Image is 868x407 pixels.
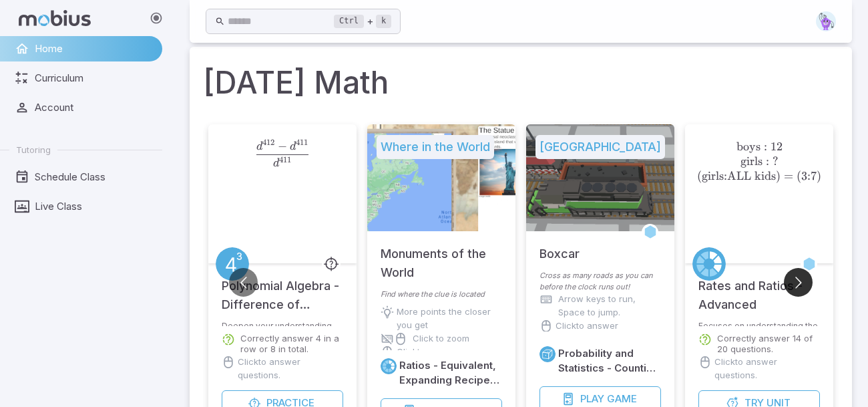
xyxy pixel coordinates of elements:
p: Arrow keys to run, Space to jump. [558,293,661,319]
button: Go to previous slide [229,268,258,297]
p: Correctly answer 4 in a row or 8 in total. [240,333,343,354]
span: (girls:ALL kids) = (3:7) [697,169,821,183]
h1: [DATE] Math [203,60,839,106]
h5: Rates and Ratios - Advanced [698,263,820,314]
span: Account [35,100,153,115]
span: 412 [262,138,274,147]
h6: Probability and Statistics - Counting and Probability Foundations [558,346,661,376]
p: Click to answer questions. [714,356,820,382]
a: Rates/Ratios [692,247,726,281]
a: Exponents [216,247,249,281]
p: Click to answer questions. [238,356,343,382]
a: Rates/Ratios [381,358,397,374]
p: Correctly answer 14 of 20 questions. [717,333,820,354]
a: Probability [539,346,556,362]
span: Schedule Class [35,170,153,184]
span: Game [607,392,637,406]
p: Click to answer questions. [397,346,502,372]
p: More points the closer you get [397,305,502,332]
p: Find where the clue is located [381,289,502,300]
span: Curriculum [35,71,153,86]
span: d [273,158,279,169]
kbd: k [376,15,391,28]
span: girls : ? [740,154,779,168]
span: ​ [308,140,310,158]
kbd: Ctrl [334,15,364,28]
span: Live Class [35,199,153,214]
span: Home [35,41,153,56]
img: pentagon.svg [816,11,836,31]
p: Focuses on understanding the basics of rates and ratios. [698,321,820,326]
p: Click to answer questions. [556,319,661,346]
h6: Ratios - Equivalent, Expanding Recipes with Integer Multiples - Fractions [399,358,502,388]
span: 411 [296,138,308,147]
button: Go to next slide [784,268,813,297]
span: d [256,141,262,152]
p: Click to zoom [413,332,469,346]
h5: Monuments of the World [381,231,502,282]
p: Deepen your understanding by focusing on one area. [222,321,343,326]
h5: [GEOGRAPHIC_DATA] [535,135,665,159]
span: − [278,139,287,153]
div: + [334,13,391,29]
span: Tutoring [16,144,51,156]
span: Play [580,392,604,406]
h5: Polynomial Algebra - Difference of Exponents (Variables) Divided by Second Exponent - Simplify [222,263,343,314]
span: 411 [279,155,291,164]
h5: Boxcar [539,231,580,263]
span: d [290,141,296,152]
span: boys : 12 [736,140,783,154]
h5: Where in the World [377,135,494,159]
p: Cross as many roads as you can before the clock runs out! [539,270,661,293]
